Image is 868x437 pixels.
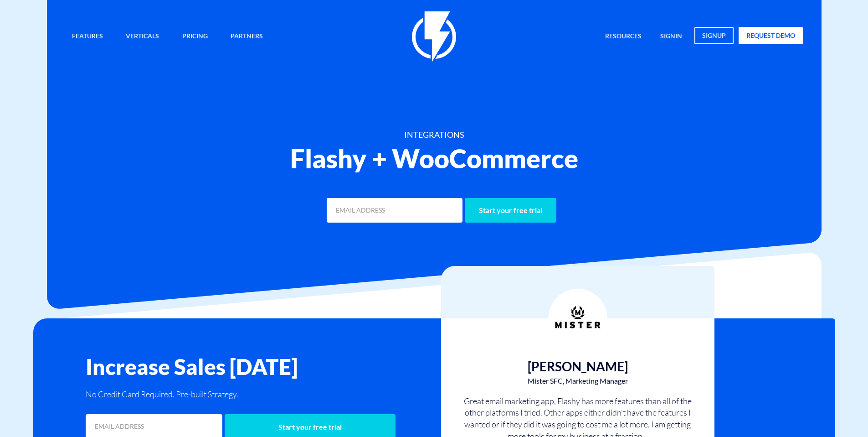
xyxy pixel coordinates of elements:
h1: integrations [65,130,803,140]
a: Partners [224,27,270,47]
h3: [PERSON_NAME] [459,359,696,374]
a: request demo [739,27,803,44]
a: signup [694,27,734,44]
h2: Increase Sales [DATE] [86,355,427,379]
a: Features [65,27,110,47]
a: Pricing [175,27,215,47]
a: Verticals [119,27,166,47]
input: Start your free trial [465,198,556,223]
p: No Credit Card Required. Pre-built Strategy. [86,388,427,401]
span: Mister SFC, Marketing Manager [459,376,696,386]
h2: Flashy + WooCommerce [65,144,803,173]
a: Resources [598,27,648,47]
a: signin [653,27,689,47]
input: EMAIL ADDRESS [327,198,462,223]
img: Feedback [548,289,607,348]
